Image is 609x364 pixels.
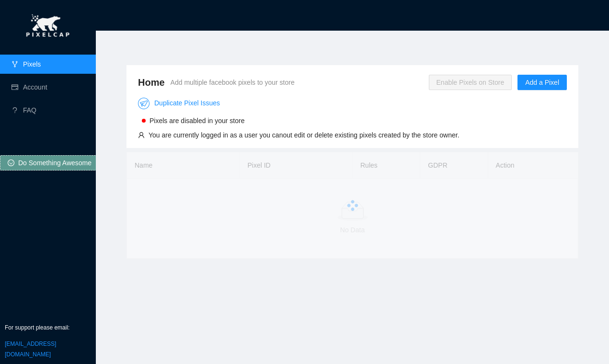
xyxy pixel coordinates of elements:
[138,99,220,107] a: Duplicate Pixel Issues
[8,159,14,167] span: smile
[18,158,92,168] span: Do Something Awesome
[138,75,165,90] span: Home
[149,130,460,140] div: You are currently logged in as a user you canout edit or delete existing pixels created by the st...
[517,75,567,90] button: Add a Pixel
[23,106,36,114] a: FAQ
[138,98,149,109] img: Duplicate Pixel Issues
[525,77,559,88] span: Add a Pixel
[20,10,76,43] img: pixel-cap.png
[23,83,47,91] a: Account
[149,117,244,125] span: Pixels are disabled in your store
[5,341,56,358] a: [EMAIL_ADDRESS][DOMAIN_NAME]
[138,132,145,138] span: user
[5,323,91,332] p: For support please email:
[23,60,41,68] a: Pixels
[171,77,295,88] span: Add multiple facebook pixels to your store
